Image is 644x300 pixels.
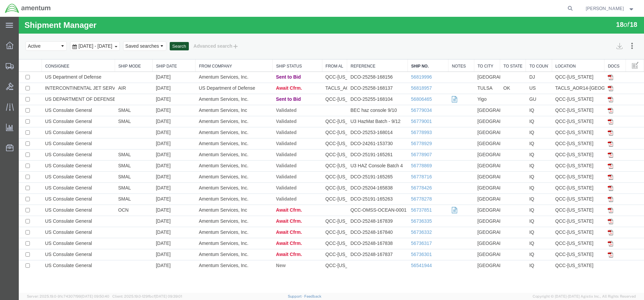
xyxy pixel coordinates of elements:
span: Client: 2025.19.0-129fbcf [112,294,182,298]
iframe: FS Legacy Container [19,17,644,293]
a: Support [288,294,305,298]
a: To City [459,47,478,52]
td: US Consulate General [23,210,96,221]
td: DCO-25248-167839 [328,199,389,210]
img: pdf.gif [589,213,594,218]
a: From Company [180,47,250,52]
td: U3 HAZ Console Batch 4 [328,144,389,155]
td: [GEOGRAPHIC_DATA] [455,177,481,188]
a: 56778929 [392,124,413,129]
td: Amentum Services, Inc. [177,166,254,177]
td: Amentum Services, Inc. [177,221,254,232]
td: QCC-[US_STATE] [303,166,328,177]
td: [DATE] [134,210,177,221]
a: 56736317 [392,224,413,229]
td: [GEOGRAPHIC_DATA] [455,99,481,111]
span: [DATE] 09:50:40 [81,294,109,298]
td: Amentum Services, Inc. [177,111,254,122]
td: US Consulate General [23,122,96,133]
th: From Company [177,43,254,55]
td: SMAL [96,99,133,111]
span: Validated [257,113,278,118]
td: IQ [507,166,533,177]
td: [GEOGRAPHIC_DATA] [455,122,481,133]
a: Location [537,47,582,52]
td: QCC-[US_STATE] [533,166,586,177]
td: [DATE] [134,99,177,111]
img: pdf.gif [589,191,594,196]
td: QCC-[US_STATE] [303,232,328,244]
img: pdf.gif [589,102,594,108]
a: 56778426 [392,168,413,174]
span: Aug 16th 2025 - Sep 16th 2025 [58,27,95,32]
th: To Country [507,43,533,55]
td: [GEOGRAPHIC_DATA] [455,144,481,155]
button: [PERSON_NAME] [585,4,635,12]
td: IQ [507,221,533,232]
td: QCC-[US_STATE] [533,232,586,244]
td: QCC-[US_STATE] [303,155,328,166]
img: logo [5,3,51,13]
td: US [507,66,533,77]
td: Amentum Services, Inc. [177,232,254,244]
td: [GEOGRAPHIC_DATA] [455,210,481,221]
a: 56819996 [392,57,413,63]
td: US Department of Defense [177,66,254,77]
td: IQ [507,177,533,188]
td: Amentum Services, Inc. [177,210,254,221]
td: [DATE] [134,188,177,199]
span: Jessica White [586,5,624,12]
td: OK [481,66,507,77]
a: To State [485,47,503,52]
th: Location [533,43,586,55]
td: QCC-[US_STATE] [303,244,328,255]
td: US Consulate General [23,88,96,99]
td: DCO-25258-168137 [328,66,389,77]
td: IQ [507,88,533,99]
span: Await Cfrm. [257,190,283,196]
td: DCO-25191-165265 [328,155,389,166]
td: [GEOGRAPHIC_DATA] [455,199,481,210]
button: Search [151,25,170,34]
td: [DATE] [134,199,177,210]
button: Manage table columns [610,43,623,55]
td: QCC-[US_STATE] [533,144,586,155]
td: QCC-[US_STATE] [533,77,586,88]
a: Ship Mode [100,47,130,52]
td: Amentum Services, Inc [177,188,254,199]
td: DCO-25191-165261 [328,133,389,144]
td: OCN [96,188,133,199]
td: QCC-[US_STATE] [533,177,586,188]
td: QCC-OMSS-OCEAN-0001 [328,188,389,199]
span: [DATE] 09:39:01 [155,294,182,298]
a: 56736301 [392,235,413,240]
td: [GEOGRAPHIC_DATA] [455,188,481,199]
td: Amentum Services, Inc. [177,199,254,210]
td: Yigo [455,77,481,88]
td: IQ [507,210,533,221]
td: Amentum Services, Inc. [177,99,254,111]
span: Validated [257,124,278,129]
td: US Consulate General [23,155,96,166]
td: [DATE] [134,77,177,88]
td: [DATE] [134,55,177,66]
img: pdf.gif [589,235,594,241]
img: pdf.gif [589,124,594,130]
td: QCC-[US_STATE] [533,111,586,122]
th: To City [455,43,481,55]
a: 56736332 [392,213,413,218]
span: Sent to Bid [257,80,282,85]
img: pdf.gif [589,91,594,96]
td: Amentum Services, Inc. [177,177,254,188]
a: To Country [511,47,529,52]
td: US Consulate General [23,221,96,232]
td: IQ [507,188,533,199]
td: DJ [507,55,533,66]
td: [GEOGRAPHIC_DATA] [455,111,481,122]
td: US Consulate General [23,232,96,244]
span: Server: 2025.19.0-91c74307f99 [27,294,109,298]
td: [DATE] [134,88,177,99]
a: From Alias [307,47,325,52]
td: QCC-[US_STATE] [303,77,328,88]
